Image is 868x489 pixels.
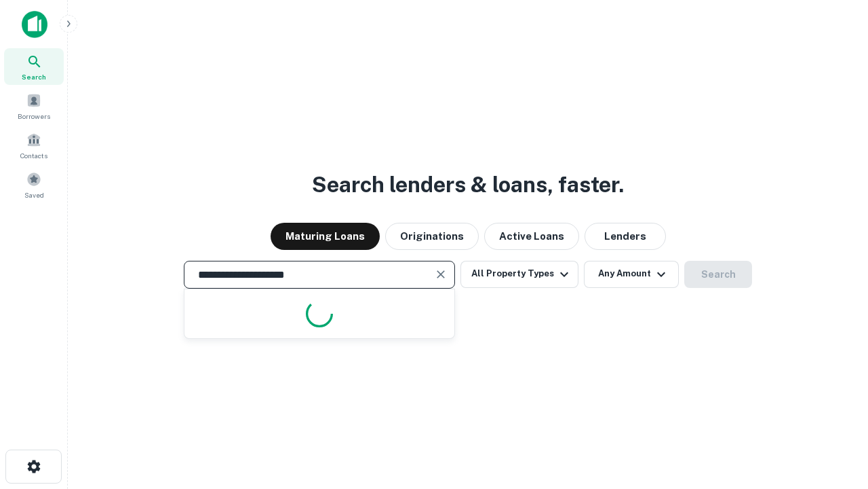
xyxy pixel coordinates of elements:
[22,71,46,82] span: Search
[24,189,44,200] span: Saved
[4,88,64,124] a: Borrowers
[431,265,450,284] button: Clear
[18,111,50,122] span: Borrowers
[271,223,380,250] button: Maturing Loans
[312,168,624,201] h3: Search lenders & loans, faster.
[4,127,64,164] a: Contacts
[385,223,479,250] button: Originations
[22,11,47,38] img: capitalize-icon.png
[20,150,47,161] span: Contacts
[585,223,666,250] button: Lenders
[800,380,868,446] iframe: Chat Widget
[484,223,579,250] button: Active Loans
[4,48,64,85] a: Search
[460,261,578,288] button: All Property Types
[4,166,64,203] a: Saved
[584,261,679,288] button: Any Amount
